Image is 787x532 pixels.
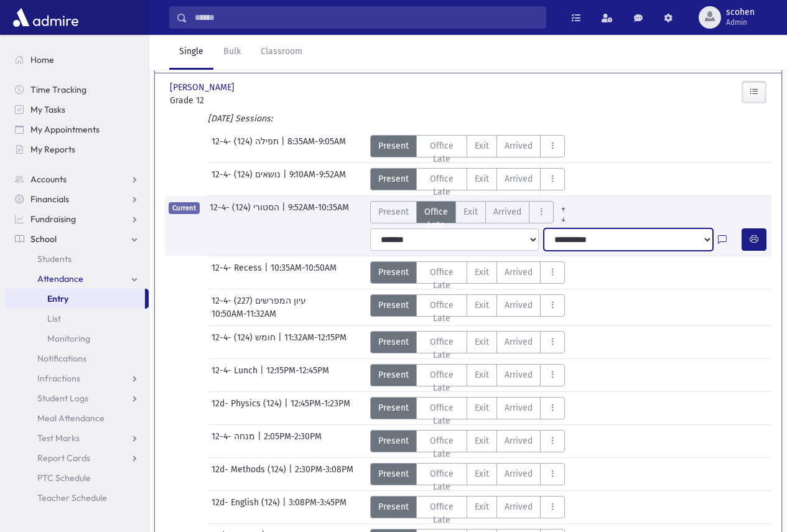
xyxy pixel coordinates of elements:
[284,331,347,353] span: 11:32AM-12:15PM
[5,428,149,448] a: Test Marks
[370,261,566,284] div: AttTypes
[37,492,107,503] span: Teacher Schedule
[208,113,272,124] i: [DATE] Sessions:
[505,368,533,381] span: Arrived
[251,35,312,70] a: Classroom
[475,172,489,185] span: Exit
[378,299,409,312] span: Present
[378,139,409,152] span: Present
[475,467,489,480] span: Exit
[475,434,489,447] span: Exit
[282,496,289,518] span: |
[37,273,83,284] span: Attendance
[726,17,755,27] span: Admin
[212,135,281,157] span: 12-4- תפילה (124)
[505,139,533,152] span: Arrived
[378,401,409,414] span: Present
[30,144,75,155] span: My Reports
[5,468,149,488] a: PTC Schedule
[370,331,566,353] div: AttTypes
[378,172,409,185] span: Present
[5,269,149,289] a: Attendance
[370,463,566,485] div: AttTypes
[475,368,489,381] span: Exit
[37,413,105,424] span: Meal Attendance
[264,430,322,452] span: 2:05PM-2:30PM
[260,364,266,386] span: |
[212,168,283,190] span: 12-4- נושאים (124)
[475,335,489,348] span: Exit
[493,205,521,218] span: Arrived
[187,6,546,29] input: Search
[258,430,264,452] span: |
[5,100,149,119] a: My Tasks
[30,233,57,245] span: School
[47,313,61,324] span: List
[424,467,460,493] span: Office Late
[170,81,237,94] span: [PERSON_NAME]
[5,448,149,468] a: Report Cards
[283,168,289,190] span: |
[213,35,251,70] a: Bulk
[5,329,149,348] a: Monitoring
[726,7,755,17] span: scohen
[210,201,282,223] span: 12-4- הסטורי (124)
[378,500,409,513] span: Present
[289,463,295,485] span: |
[5,139,149,159] a: My Reports
[505,335,533,348] span: Arrived
[378,434,409,447] span: Present
[5,368,149,388] a: Infractions
[370,364,566,386] div: AttTypes
[289,496,347,518] span: 3:08PM-3:45PM
[295,463,353,485] span: 2:30PM-3:08PM
[505,434,533,447] span: Arrived
[475,266,489,279] span: Exit
[378,368,409,381] span: Present
[378,266,409,279] span: Present
[370,135,566,157] div: AttTypes
[505,467,533,480] span: Arrived
[287,135,346,157] span: 8:35AM-9:05AM
[30,54,54,65] span: Home
[424,401,460,427] span: Office Late
[30,213,76,225] span: Fundraising
[370,168,566,190] div: AttTypes
[284,397,291,419] span: |
[212,294,309,307] span: 12-4- עיון המפרשים (227)
[47,293,68,304] span: Entry
[282,201,288,223] span: |
[37,353,86,364] span: Notifications
[10,5,81,30] img: AdmirePro
[212,397,284,419] span: 12d- Physics (124)
[370,397,566,419] div: AttTypes
[266,364,329,386] span: 12:15PM-12:45PM
[463,205,478,218] span: Exit
[505,266,533,279] span: Arrived
[5,119,149,139] a: My Appointments
[212,463,289,485] span: 12d- Methods (124)
[424,335,460,362] span: Office Late
[424,205,448,231] span: Office Late
[30,174,67,185] span: Accounts
[37,373,80,384] span: Infractions
[5,488,149,508] a: Teacher Schedule
[378,467,409,480] span: Present
[281,135,287,157] span: |
[378,205,409,218] span: Present
[370,430,566,452] div: AttTypes
[291,397,350,419] span: 12:45PM-1:23PM
[30,124,100,135] span: My Appointments
[475,500,489,513] span: Exit
[424,139,460,166] span: Office Late
[271,261,337,284] span: 10:35AM-10:50AM
[170,94,259,107] span: Grade 12
[5,309,149,329] a: List
[47,333,90,344] span: Monitoring
[475,299,489,312] span: Exit
[505,500,533,513] span: Arrived
[30,84,86,95] span: Time Tracking
[505,299,533,312] span: Arrived
[37,452,90,464] span: Report Cards
[37,393,88,404] span: Student Logs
